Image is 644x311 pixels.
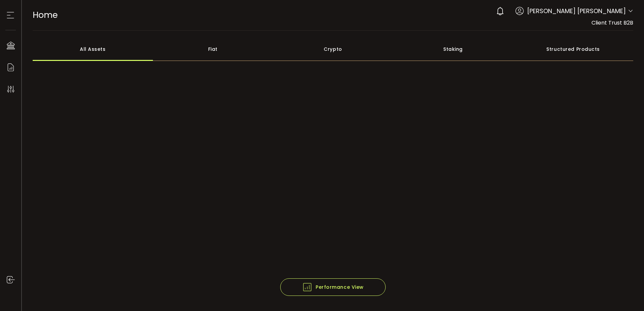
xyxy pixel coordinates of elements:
[153,37,273,61] div: Fiat
[527,6,626,15] span: [PERSON_NAME] [PERSON_NAME]
[393,37,513,61] div: Staking
[33,37,153,61] div: All Assets
[273,37,393,61] div: Crypto
[280,278,386,296] button: Performance View
[513,37,633,61] div: Structured Products
[33,9,58,21] span: Home
[302,282,364,292] span: Performance View
[591,19,633,27] span: Client Trust B2B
